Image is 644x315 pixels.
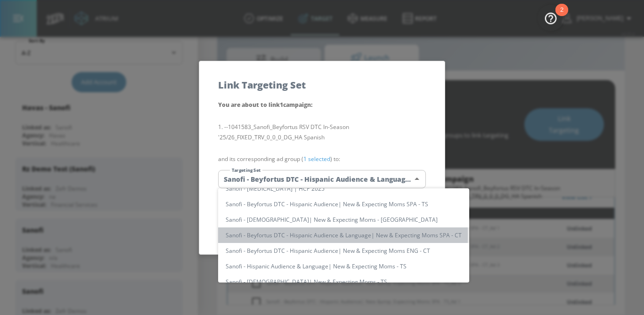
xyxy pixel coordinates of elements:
[218,227,469,243] li: Sanofi - Beyfortus DTC - Hispanic Audience & Language| New & Expecting Moms SPA - CT
[218,258,469,274] li: Sanofi - Hispanic Audience & Language| New & Expecting Moms - TS
[218,181,469,196] li: Sanofi - [MEDICAL_DATA] | HCP 2025
[218,243,469,258] li: Sanofi - Beyfortus DTC - Hispanic Audience| New & Expecting Moms ENG - CT
[538,5,564,31] button: Open Resource Center, 2 new notifications
[218,274,469,290] li: Sanofi - [DEMOGRAPHIC_DATA]| New & Expecting Moms - TS
[218,212,469,227] li: Sanofi - [DEMOGRAPHIC_DATA]| New & Expecting Moms - [GEOGRAPHIC_DATA]
[218,196,469,212] li: Sanofi - Beyfortus DTC - Hispanic Audience| New & Expecting Moms SPA - TS
[560,10,563,22] div: 2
